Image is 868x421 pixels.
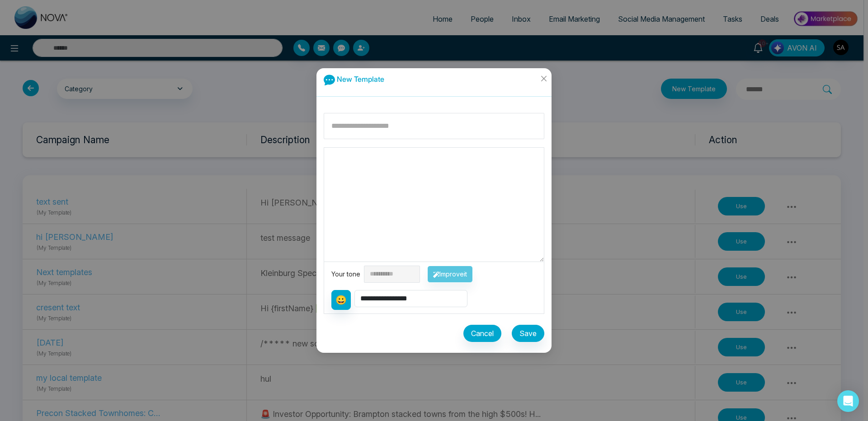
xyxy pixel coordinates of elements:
[337,75,384,84] span: New Template
[463,325,501,342] button: Cancel
[512,325,544,342] button: Save
[331,290,351,310] button: 😀
[540,75,547,82] span: close
[331,269,364,279] div: Your tone
[536,68,552,93] button: Close
[837,390,859,412] div: Open Intercom Messenger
